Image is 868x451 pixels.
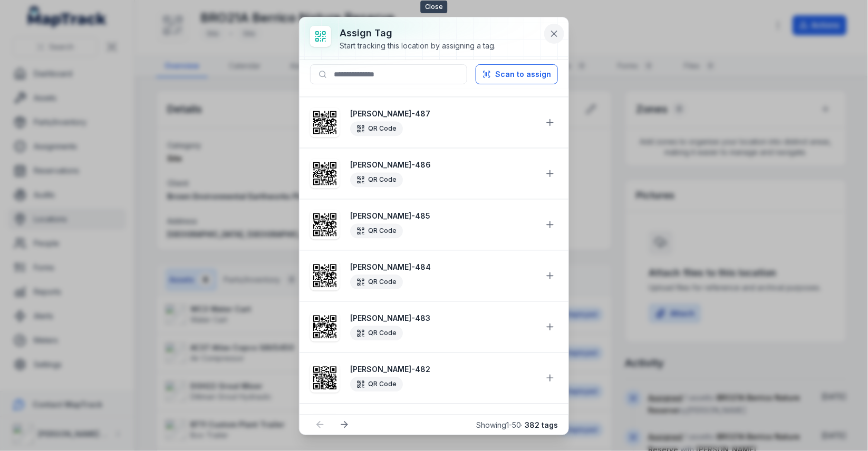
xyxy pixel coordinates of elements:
strong: [PERSON_NAME]-486 [350,160,536,171]
strong: [PERSON_NAME]-484 [350,262,536,273]
strong: [PERSON_NAME]-485 [350,211,536,222]
div: QR Code [350,224,403,239]
div: QR Code [350,173,403,188]
span: Showing 1 - 50 · [476,420,558,429]
div: QR Code [350,275,403,290]
button: Scan to assign [476,64,558,84]
div: QR Code [350,326,403,341]
strong: [PERSON_NAME]-482 [350,365,536,375]
div: Start tracking this location by assigning a tag. [340,41,496,51]
div: QR Code [350,377,403,392]
div: QR Code [350,122,403,136]
strong: [PERSON_NAME]-483 [350,313,536,324]
span: Close [421,1,448,13]
strong: 382 tags [525,420,558,429]
h3: Assign tag [340,26,496,41]
strong: [PERSON_NAME]-487 [350,109,536,120]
